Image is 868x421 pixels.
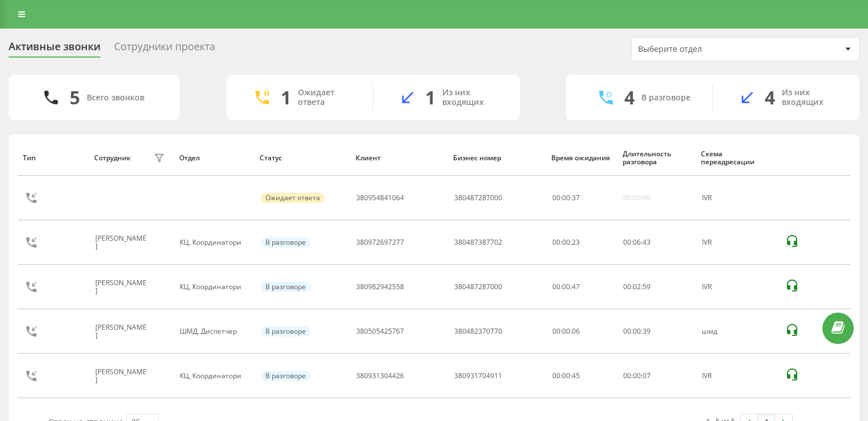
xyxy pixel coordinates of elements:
div: 380482370770 [454,327,502,335]
span: 02 [633,282,641,292]
span: 59 [643,282,651,292]
span: 00 [552,193,560,203]
div: Длительность разговора [623,150,691,167]
span: 00 [623,326,631,336]
span: 00 [623,282,631,292]
div: Выберите отдел [638,44,774,54]
div: 380931304426 [356,372,404,380]
div: 00:00:45 [552,372,611,380]
div: IVR [702,283,773,291]
span: 00 [562,193,570,203]
div: 5 [70,87,80,108]
div: IVR [702,372,773,380]
div: Из них входящих [442,88,503,107]
div: 4 [624,87,635,108]
div: 00:00:47 [552,283,611,291]
div: 380972697277 [356,238,404,246]
div: : : [623,238,651,246]
span: 43 [643,237,651,247]
div: КЦ, Координатори [180,283,248,291]
div: В разговоре [261,282,310,292]
div: 380954841064 [356,194,404,202]
div: Всего звонков [87,93,144,103]
span: 39 [643,326,651,336]
div: 380487387702 [454,238,502,246]
div: 1 [425,87,435,108]
div: Ожидает ответа [298,88,356,107]
div: 380487287000 [454,283,502,291]
span: 06 [633,237,641,247]
div: В разговоре [641,93,691,103]
div: 380487287000 [454,194,502,202]
div: : : [623,372,651,380]
div: Сотрудник [94,154,131,162]
div: Отдел [179,154,249,162]
div: [PERSON_NAME] [95,323,151,340]
div: КЦ, Координатори [180,238,248,246]
div: Ожидает ответа [261,193,325,203]
div: : : [623,327,651,335]
div: [PERSON_NAME] [95,279,151,295]
div: IVR [702,238,773,246]
div: ШМД, Диспетчер [180,327,248,335]
div: Время ожидания [551,154,612,162]
div: Тип [23,154,83,162]
div: шмд [702,327,773,335]
span: 07 [643,371,651,380]
div: 380505425767 [356,327,404,335]
div: Клиент [356,154,443,162]
div: 380931704911 [454,372,502,380]
div: : : [623,283,651,291]
div: 00:00:06 [552,327,611,335]
div: 00:00:00 [623,194,651,202]
div: Из них входящих [782,88,842,107]
span: 00 [623,371,631,380]
div: 380982942558 [356,283,404,291]
div: 00:00:23 [552,238,611,246]
span: 37 [572,193,580,203]
div: 4 [765,87,775,108]
div: В разговоре [261,326,310,337]
div: [PERSON_NAME] [95,368,151,384]
div: Схема переадресации [701,150,774,167]
div: IVR [702,194,773,202]
span: 00 [633,326,641,336]
span: 00 [623,237,631,247]
div: Бизнес номер [453,154,540,162]
div: Активные звонки [9,41,100,58]
div: Статус [260,154,345,162]
div: В разговоре [261,371,310,381]
div: : : [552,194,580,202]
div: КЦ, Координатори [180,372,248,380]
div: Сотрудники проекта [114,41,215,58]
span: 00 [633,371,641,380]
div: [PERSON_NAME] [95,234,151,251]
div: 1 [281,87,291,108]
div: В разговоре [261,237,310,248]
